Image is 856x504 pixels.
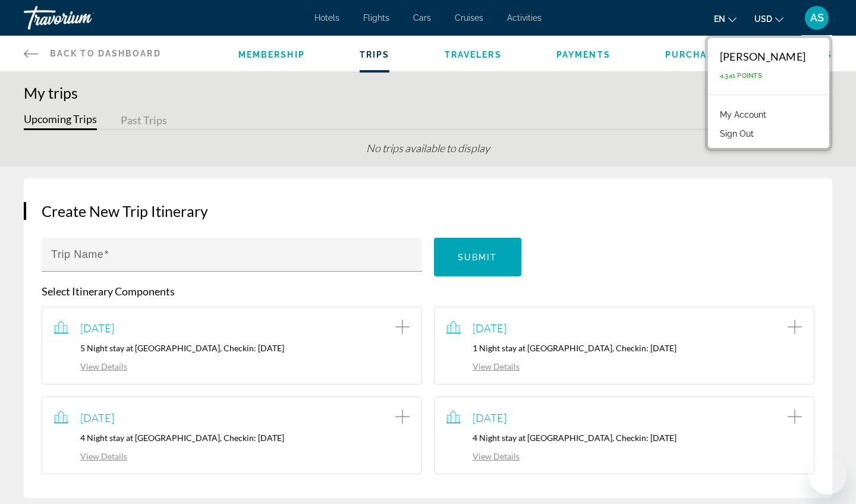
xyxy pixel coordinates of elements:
p: 4 Night stay at [GEOGRAPHIC_DATA], Checkin: [DATE] [446,433,802,443]
a: View Details [54,451,127,461]
button: Upcoming Trips [24,112,97,130]
button: Add item to trip [395,409,410,427]
button: Sign Out [714,126,760,141]
button: Change currency [754,10,783,27]
button: Add item to trip [788,319,802,337]
span: 4,341 Points [720,72,762,80]
button: User Menu [801,5,832,30]
span: [DATE] [473,411,506,424]
button: Change language [714,10,737,27]
span: [DATE] [80,322,114,335]
h1: My trips [24,84,832,102]
a: Hotels [314,13,339,23]
span: Back to Dashboard [50,49,161,58]
a: Activities [507,13,542,23]
button: Add item to trip [788,409,802,427]
a: Travorium [24,2,143,33]
a: View Details [446,451,520,461]
a: Membership [238,50,305,59]
span: Submit [458,253,498,262]
p: 4 Night stay at [GEOGRAPHIC_DATA], Checkin: [DATE] [54,433,410,443]
span: [DATE] [80,411,114,424]
a: View Details [54,361,127,371]
p: 1 Night stay at [GEOGRAPHIC_DATA], Checkin: [DATE] [446,343,802,353]
button: Add item to trip [395,319,410,337]
span: [DATE] [473,322,506,335]
iframe: Кнопка запуска окна обмена сообщениями [808,456,846,494]
a: Flights [363,13,389,23]
a: Payments [556,50,610,59]
p: 5 Night stay at [GEOGRAPHIC_DATA], Checkin: [DATE] [54,343,410,353]
a: Purchases [665,50,726,59]
button: Past Trips [121,112,167,130]
a: View Details [446,361,520,371]
button: Submit [434,238,521,276]
div: No trips available to display [24,141,832,166]
a: Trips [360,50,390,59]
p: Select Itinerary Components [42,285,814,298]
a: My Account [714,107,772,122]
h3: Create New Trip Itinerary [42,202,814,220]
mat-label: Trip Name [51,248,103,260]
a: Cars [413,13,431,23]
div: [PERSON_NAME] [720,50,805,63]
a: Back to Dashboard [24,36,161,71]
a: Cruises [455,13,483,23]
span: AS [810,12,824,24]
a: Travelers [445,50,502,59]
span: en [714,14,725,24]
span: USD [754,14,772,24]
